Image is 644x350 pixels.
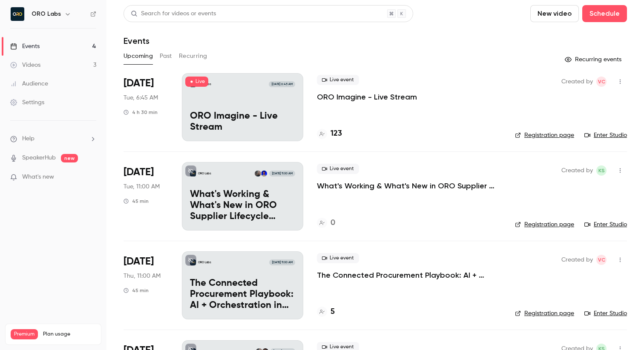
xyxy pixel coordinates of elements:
[317,253,359,263] span: Live event
[317,128,342,139] a: 123
[317,75,359,85] span: Live event
[561,77,593,87] span: Created by
[255,171,261,176] img: Kelli Stanley
[179,49,207,63] button: Recurring
[190,111,295,133] p: ORO Imagine - Live Stream
[190,278,295,311] p: The Connected Procurement Playbook: AI + Orchestration in Action
[198,171,211,176] p: ORO Labs
[561,165,593,176] span: Created by
[596,165,607,176] span: Kelli Stanley
[124,272,161,280] span: Thu, 11:00 AM
[124,77,154,90] span: [DATE]
[124,251,168,319] div: Oct 16 Thu, 11:00 AM (America/Detroit)
[584,309,627,318] a: Enter Studio
[182,251,303,319] a: The Connected Procurement Playbook: AI + Orchestration in ActionORO Labs[DATE] 11:00 AMThe Connec...
[61,154,78,162] span: new
[22,154,56,162] a: SpeakerHub
[160,49,172,63] button: Past
[131,9,216,18] div: Search for videos or events
[530,5,579,22] button: New video
[317,164,359,174] span: Live event
[515,309,574,318] a: Registration page
[582,5,627,22] button: Schedule
[331,306,335,318] h4: 5
[22,134,34,143] span: Help
[124,165,154,179] span: [DATE]
[584,131,627,139] a: Enter Studio
[86,174,96,181] iframe: Noticeable Trigger
[22,173,54,182] span: What's new
[11,329,38,339] span: Premium
[124,255,154,268] span: [DATE]
[331,217,335,229] h4: 0
[596,255,607,265] span: Vlad Croitoru
[515,220,574,229] a: Registration page
[317,217,335,229] a: 0
[124,49,153,63] button: Upcoming
[269,81,295,87] span: [DATE] 6:45 AM
[331,128,342,139] h4: 123
[124,109,158,116] div: 4 h 30 min
[10,61,40,69] div: Videos
[317,270,501,280] a: The Connected Procurement Playbook: AI + Orchestration in Action
[10,98,44,107] div: Settings
[182,73,303,141] a: ORO Imagine - Live StreamORO Labs[DATE] 6:45 AMORO Imagine - Live Stream
[598,165,605,176] span: KS
[124,182,160,191] span: Tue, 11:00 AM
[584,220,627,229] a: Enter Studio
[598,77,605,87] span: VC
[10,134,96,143] li: help-dropdown-opener
[317,92,417,102] a: ORO Imagine - Live Stream
[317,306,335,318] a: 5
[598,255,605,265] span: VC
[596,77,607,87] span: Vlad Croitoru
[124,94,158,102] span: Tue, 6:45 AM
[182,162,303,230] a: What's Working & What's New in ORO Supplier Lifecycle MangementORO LabsHrishi KaikiniKelli Stanle...
[261,171,267,176] img: Hrishi Kaikini
[10,42,40,51] div: Events
[124,36,149,46] h1: Events
[561,53,627,66] button: Recurring events
[515,131,574,139] a: Registration page
[124,198,149,205] div: 45 min
[124,162,168,230] div: Oct 14 Tue, 10:00 AM (America/Chicago)
[43,331,96,338] span: Plan usage
[198,260,211,265] p: ORO Labs
[561,255,593,265] span: Created by
[190,189,295,222] p: What's Working & What's New in ORO Supplier Lifecycle Mangement
[10,80,48,88] div: Audience
[317,181,501,191] a: What's Working & What's New in ORO Supplier Lifecycle Mangement
[124,73,168,141] div: Oct 7 Tue, 12:45 PM (Europe/Amsterdam)
[269,259,295,265] span: [DATE] 11:00 AM
[124,287,149,294] div: 45 min
[185,77,208,87] span: Live
[269,171,295,176] span: [DATE] 11:00 AM
[32,10,61,18] h6: ORO Labs
[11,7,24,21] img: ORO Labs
